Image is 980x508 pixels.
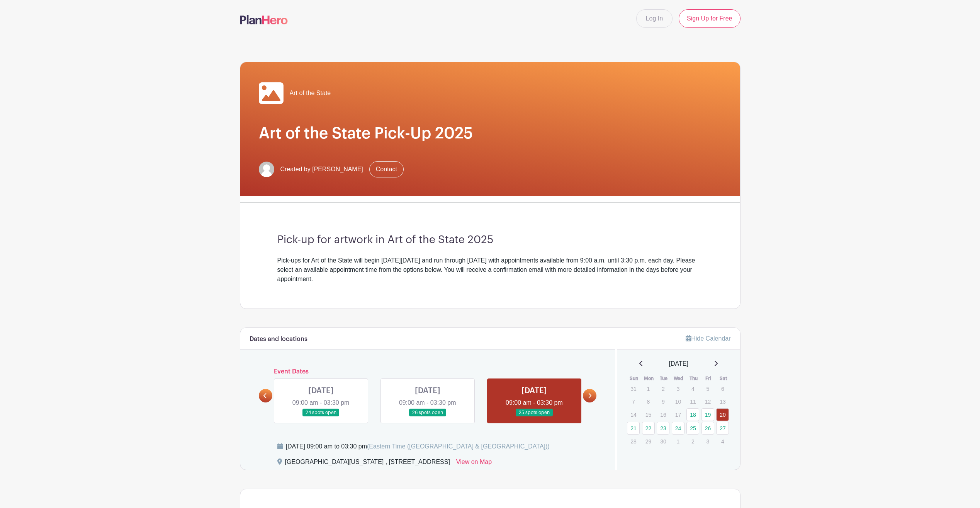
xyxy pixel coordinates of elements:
[686,408,699,421] a: 18
[290,89,331,98] span: Art of the State
[642,383,655,395] p: 1
[277,234,703,247] h3: Pick-up for artwork in Art of the State 2025
[286,442,550,451] div: [DATE] 09:00 am to 03:30 pm
[716,395,729,407] p: 13
[280,165,363,174] span: Created by [PERSON_NAME]
[701,422,714,435] a: 26
[285,457,450,470] div: [GEOGRAPHIC_DATA][US_STATE] , [STREET_ADDRESS]
[240,15,288,24] img: logo-507f7623f17ff9eddc593b1ce0a138ce2505c220e1c5a4e2b4648c50719b7d32.svg
[716,383,729,395] p: 6
[657,435,669,447] p: 30
[686,422,699,435] a: 25
[686,335,730,342] a: Hide Calendar
[672,435,684,447] p: 1
[701,375,716,382] th: Fri
[642,422,655,435] a: 22
[657,422,669,435] a: 23
[456,457,492,470] a: View on Map
[716,435,729,447] p: 4
[672,395,684,407] p: 10
[701,395,714,407] p: 12
[642,375,657,382] th: Mon
[259,124,722,143] h1: Art of the State Pick-Up 2025
[657,409,669,421] p: 16
[642,409,655,421] p: 15
[636,9,673,28] a: Log In
[656,375,671,382] th: Tue
[277,256,703,284] div: Pick-ups for Art of the State will begin [DATE][DATE] and run through [DATE] with appointments av...
[686,375,701,382] th: Thu
[716,375,731,382] th: Sat
[716,422,729,435] a: 27
[671,375,686,382] th: Wed
[642,435,655,447] p: 29
[250,336,307,343] h6: Dates and locations
[686,435,699,447] p: 2
[701,435,714,447] p: 3
[716,408,729,421] a: 20
[627,383,640,395] p: 31
[627,395,640,407] p: 7
[672,409,684,421] p: 17
[686,395,699,407] p: 11
[701,408,714,421] a: 19
[657,395,669,407] p: 9
[701,383,714,395] p: 5
[259,162,274,177] img: default-ce2991bfa6775e67f084385cd625a349d9dcbb7a52a09fb2fda1e96e2d18dcdb.png
[627,375,642,382] th: Sun
[272,368,583,375] h6: Event Dates
[367,443,550,450] span: (Eastern Time ([GEOGRAPHIC_DATA] & [GEOGRAPHIC_DATA]))
[369,161,404,177] a: Contact
[642,395,655,407] p: 8
[672,422,684,435] a: 24
[627,422,640,435] a: 21
[627,435,640,447] p: 28
[686,383,699,395] p: 4
[627,409,640,421] p: 14
[679,9,740,28] a: Sign Up for Free
[672,383,684,395] p: 3
[669,359,688,368] span: [DATE]
[657,383,669,395] p: 2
